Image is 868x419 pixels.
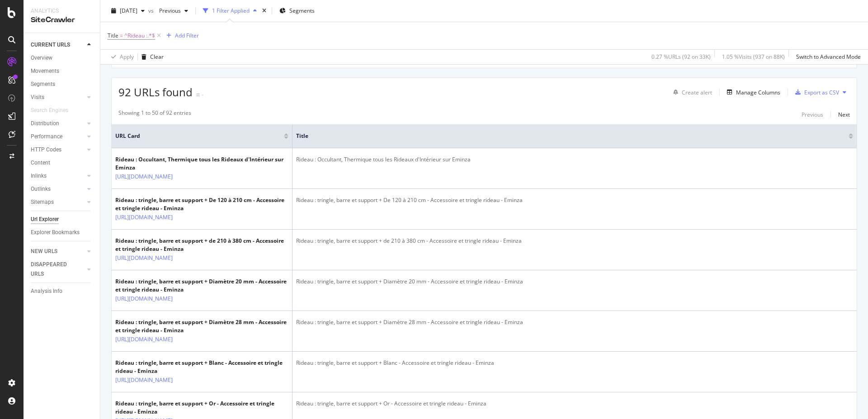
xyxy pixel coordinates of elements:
[31,66,59,76] div: Movements
[31,40,85,50] a: CURRENT URLS
[31,53,52,63] div: Overview
[276,4,318,18] button: Segments
[31,171,47,181] div: Inlinks
[31,66,94,76] a: Movements
[124,29,155,42] span: ^Rideau :.*$
[31,119,59,128] div: Distribution
[802,111,823,118] div: Previous
[31,260,76,279] div: DISAPPEARED URLS
[31,106,77,115] a: Search Engines
[31,287,62,296] div: Analysis Info
[31,260,85,279] a: DISAPPEARED URLS
[163,30,199,41] button: Add Filter
[202,91,203,99] div: -
[260,6,268,15] div: times
[838,109,850,120] button: Next
[31,171,85,181] a: Inlinks
[31,80,55,89] div: Segments
[120,32,123,39] span: =
[120,53,134,61] div: Apply
[670,85,712,99] button: Create alert
[793,50,861,64] button: Switch to Advanced Mode
[138,50,164,64] button: Clear
[296,318,853,326] div: Rideau : tringle, barre et support + Diamètre 28 mm - Accessoire et tringle rideau - Eminza
[31,247,85,256] a: NEW URLS
[296,400,853,408] div: Rideau : tringle, barre et support + Or - Accessoire et tringle rideau - Eminza
[31,215,59,224] div: Url Explorer
[31,15,93,25] div: SiteCrawler
[736,89,780,96] div: Manage Columns
[296,155,853,164] div: Rideau : Occultant, Thermique tous les Rideaux d'Intérieur sur Eminza
[792,85,839,99] button: Export as CSV
[115,359,288,375] div: Rideau : tringle, barre et support + Blanc - Accessoire et tringle rideau - Eminza
[150,53,164,61] div: Clear
[31,198,54,207] div: Sitemaps
[118,109,191,120] div: Showing 1 to 50 of 92 entries
[31,53,94,63] a: Overview
[156,4,192,18] button: Previous
[682,89,712,96] div: Create alert
[115,172,173,181] a: [URL][DOMAIN_NAME]
[796,53,861,61] div: Switch to Advanced Mode
[296,237,853,245] div: Rideau : tringle, barre et support + de 210 à 380 cm - Accessoire et tringle rideau - Eminza
[108,4,148,18] button: [DATE]
[31,80,94,89] a: Segments
[115,318,288,334] div: Rideau : tringle, barre et support + Diamètre 28 mm - Accessoire et tringle rideau - Eminza
[196,94,200,96] img: Equal
[296,359,853,367] div: Rideau : tringle, barre et support + Blanc - Accessoire et tringle rideau - Eminza
[31,93,44,102] div: Visits
[156,7,181,14] span: Previous
[115,335,173,344] a: [URL][DOMAIN_NAME]
[31,184,85,194] a: Outlinks
[296,196,853,204] div: Rideau : tringle, barre et support + De 120 à 210 cm - Accessoire et tringle rideau - Eminza
[148,7,156,14] span: vs
[31,215,94,224] a: Url Explorer
[723,87,780,98] button: Manage Columns
[31,228,94,237] a: Explorer Bookmarks
[296,278,853,286] div: Rideau : tringle, barre et support + Diamètre 20 mm - Accessoire et tringle rideau - Eminza
[31,145,85,155] a: HTTP Codes
[108,32,118,39] span: Title
[296,132,835,140] span: Title
[31,228,80,237] div: Explorer Bookmarks
[31,287,94,296] a: Analysis Info
[120,7,137,14] span: 2025 Sep. 8th
[212,7,250,14] div: 1 Filter Applied
[115,132,282,140] span: URL Card
[31,119,85,128] a: Distribution
[115,213,173,222] a: [URL][DOMAIN_NAME]
[289,7,315,14] span: Segments
[31,7,93,15] div: Analytics
[31,93,85,102] a: Visits
[199,4,260,18] button: 1 Filter Applied
[175,32,199,39] div: Add Filter
[31,158,50,168] div: Content
[115,278,288,294] div: Rideau : tringle, barre et support + Diamètre 20 mm - Accessoire et tringle rideau - Eminza
[651,53,711,61] div: 0.27 % URLs ( 92 on 33K )
[115,376,173,385] a: [URL][DOMAIN_NAME]
[31,158,94,168] a: Content
[722,53,785,61] div: 1.05 % Visits ( 937 on 88K )
[31,184,51,194] div: Outlinks
[118,85,193,99] span: 92 URLs found
[115,294,173,303] a: [URL][DOMAIN_NAME]
[115,254,173,263] a: [URL][DOMAIN_NAME]
[804,89,839,96] div: Export as CSV
[802,109,823,120] button: Previous
[115,155,288,172] div: Rideau : Occultant, Thermique tous les Rideaux d'Intérieur sur Eminza
[31,145,61,155] div: HTTP Codes
[31,106,68,115] div: Search Engines
[838,111,850,118] div: Next
[31,247,57,256] div: NEW URLS
[115,400,288,416] div: Rideau : tringle, barre et support + Or - Accessoire et tringle rideau - Eminza
[115,196,288,212] div: Rideau : tringle, barre et support + De 120 à 210 cm - Accessoire et tringle rideau - Eminza
[108,50,134,64] button: Apply
[31,198,85,207] a: Sitemaps
[31,40,70,50] div: CURRENT URLS
[115,237,288,253] div: Rideau : tringle, barre et support + de 210 à 380 cm - Accessoire et tringle rideau - Eminza
[31,132,62,141] div: Performance
[31,132,85,141] a: Performance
